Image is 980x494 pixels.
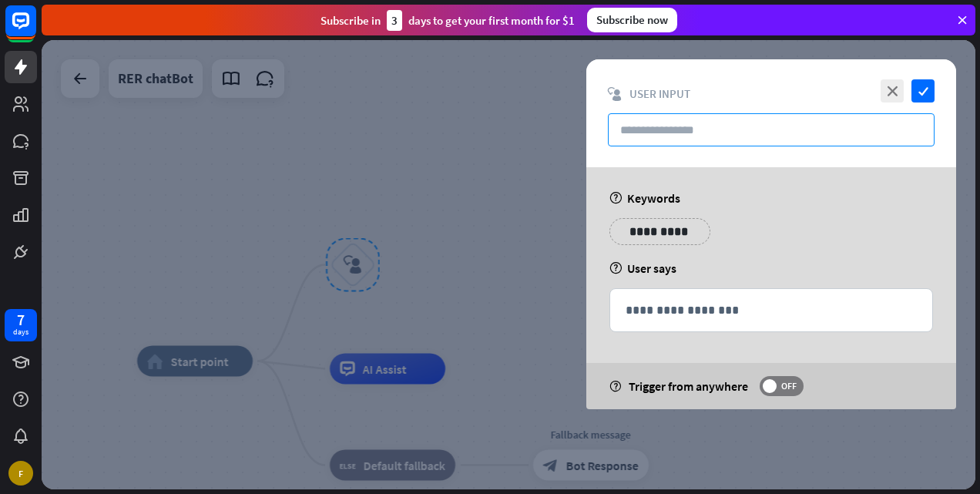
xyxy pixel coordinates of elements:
div: Subscribe now [587,8,677,32]
span: OFF [777,380,800,392]
div: User says [609,260,933,276]
div: F [8,461,33,486]
i: block_user_input [608,87,622,101]
a: 7 days [5,309,37,341]
span: Trigger from anywhere [629,378,748,394]
div: days [13,327,29,338]
div: 7 [17,313,25,327]
div: Subscribe in days to get your first month for $1 [321,10,575,31]
div: Keywords [609,190,933,206]
i: help [609,381,621,392]
span: User Input [629,86,690,101]
i: help [609,262,623,274]
i: help [609,192,623,204]
i: check [911,79,935,102]
div: 3 [387,10,402,31]
i: close [881,79,904,102]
